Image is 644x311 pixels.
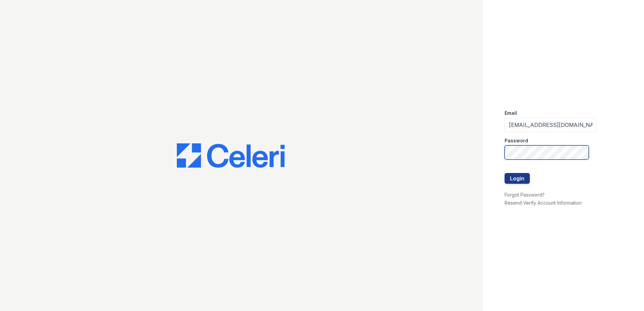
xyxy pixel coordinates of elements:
[505,110,517,116] label: Email
[505,192,545,198] a: Forgot Password?
[505,200,582,206] a: Resend Verify Account Information
[177,143,285,168] img: CE_Logo_Blue-a8612792a0a2168367f1c8372b55b34899dd931a85d93a1a3d3e32e68fde9ad4.png
[505,173,530,184] button: Login
[505,137,528,144] label: Password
